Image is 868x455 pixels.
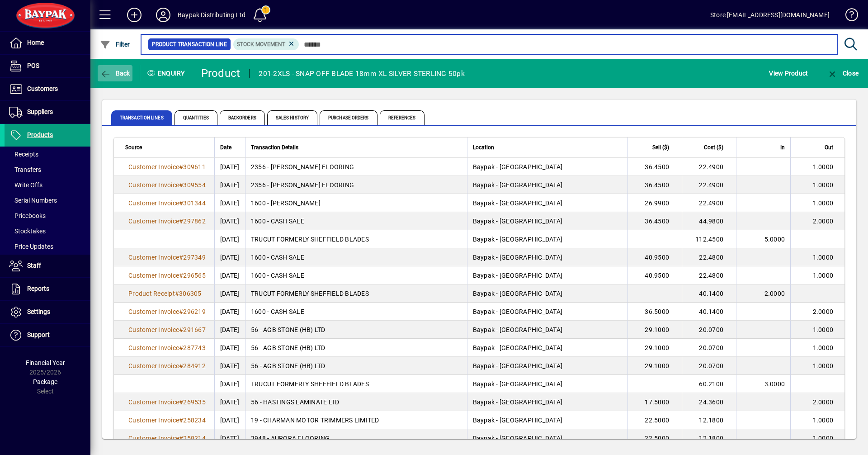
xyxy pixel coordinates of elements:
span: Product Receipt [128,290,175,297]
a: Customer Invoice#284912 [125,361,209,371]
td: 36.5000 [627,303,682,321]
td: 20.0700 [682,339,736,357]
td: 22.4900 [682,176,736,194]
a: Price Updates [5,239,90,254]
td: [DATE] [214,303,245,321]
span: Baypak - [GEOGRAPHIC_DATA] [473,417,563,424]
a: Pricebooks [5,208,90,223]
span: Customer Invoice [128,163,179,171]
span: Customer Invoice [128,417,179,424]
span: # [179,398,183,406]
span: 2.0000 [764,290,785,297]
span: Backorders [220,110,265,125]
app-page-header-button: Back [90,65,140,81]
a: Settings [5,301,90,323]
span: Stocktakes [9,227,46,235]
span: 1.0000 [813,344,834,351]
span: 301344 [183,199,206,207]
div: Enquiry [140,66,194,81]
button: View Product [767,65,810,81]
span: 3.0000 [764,380,785,388]
td: [DATE] [214,321,245,339]
a: POS [5,55,90,77]
span: Customer Invoice [128,362,179,370]
span: # [179,417,183,424]
span: Close [827,70,859,77]
span: Sales History [267,110,317,125]
td: [DATE] [214,176,245,194]
td: 22.5000 [627,411,682,429]
button: Add [120,7,149,23]
span: Support [27,331,50,338]
td: 56 - HASTINGS LAMINATE LTD [245,393,467,411]
a: Serial Numbers [5,193,90,208]
span: # [175,290,179,297]
td: 1600 - CASH SALE [245,303,467,321]
td: [DATE] [214,357,245,375]
span: 284912 [183,362,206,370]
span: Baypak - [GEOGRAPHIC_DATA] [473,398,563,406]
span: Customer Invoice [128,181,179,189]
span: # [179,272,183,279]
span: Home [27,39,44,46]
div: Sell ($) [633,142,677,152]
td: 2356 - [PERSON_NAME] FLOORING [245,176,467,194]
a: Customer Invoice#297862 [125,216,209,226]
td: 3948 - AURORA FLOORING [245,429,467,447]
app-page-header-button: Close enquiry [817,65,868,81]
td: 29.1000 [627,357,682,375]
td: 22.5000 [627,429,682,447]
td: 17.5000 [627,393,682,411]
a: Customer Invoice#301344 [125,198,209,208]
span: Staff [27,262,41,269]
span: # [179,163,183,171]
td: 29.1000 [627,339,682,357]
span: Write Offs [9,181,42,189]
td: [DATE] [214,248,245,266]
div: Date [220,142,240,152]
span: Location [473,142,494,152]
span: In [780,142,785,152]
td: 12.1800 [682,411,736,429]
a: Receipts [5,147,90,162]
span: 2.0000 [813,218,834,225]
span: 5.0000 [764,236,785,243]
span: Baypak - [GEOGRAPHIC_DATA] [473,218,563,225]
a: Customer Invoice#269535 [125,397,209,407]
span: 1.0000 [813,326,834,333]
a: Customer Invoice#287743 [125,343,209,353]
td: [DATE] [214,230,245,248]
a: Customer Invoice#296565 [125,270,209,280]
span: 1.0000 [813,362,834,370]
td: 1600 - CASH SALE [245,248,467,266]
a: Staff [5,255,90,277]
span: Customer Invoice [128,199,179,207]
a: Knowledge Base [839,2,857,31]
span: Sell ($) [652,142,669,152]
span: 306305 [179,290,202,297]
td: [DATE] [214,429,245,447]
span: Package [33,378,57,385]
span: Stock movement [237,41,285,47]
span: 1.0000 [813,163,834,171]
span: # [179,181,183,189]
span: Filter [100,41,130,48]
span: 258214 [183,435,206,442]
span: 1.0000 [813,417,834,424]
td: 40.1400 [682,303,736,321]
td: 36.4500 [627,158,682,176]
span: 1.0000 [813,181,834,189]
span: Baypak - [GEOGRAPHIC_DATA] [473,435,563,442]
span: # [179,435,183,442]
a: Reports [5,278,90,300]
mat-chip: Product Transaction Type: Stock movement [233,38,299,50]
td: 112.4500 [682,230,736,248]
span: 296565 [183,272,206,279]
span: Transaction Details [251,142,298,152]
span: Baypak - [GEOGRAPHIC_DATA] [473,380,563,388]
span: Suppliers [27,108,53,115]
td: 40.9500 [627,266,682,284]
span: Product Transaction Line [152,40,227,49]
span: POS [27,62,39,69]
a: Product Receipt#306305 [125,289,205,299]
